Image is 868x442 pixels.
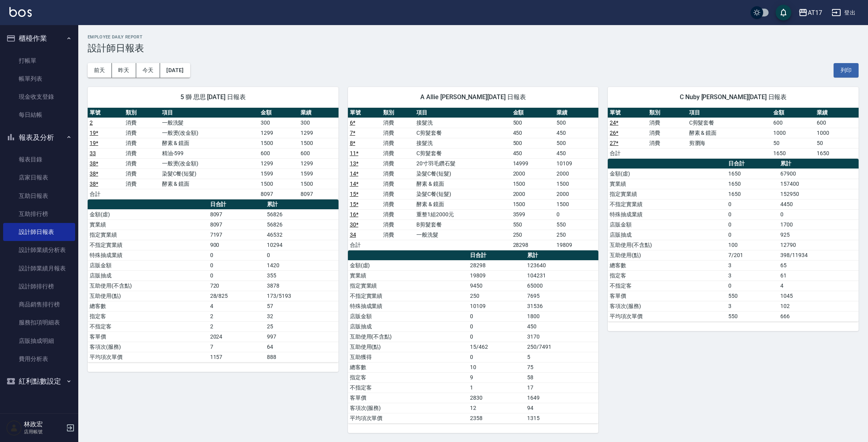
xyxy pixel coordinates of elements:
td: 0 [265,250,338,260]
td: 互助使用(不含點) [608,240,726,250]
td: 157400 [778,179,859,189]
img: Logo [9,7,32,17]
td: 3 [726,301,778,311]
td: 客單價 [348,393,468,403]
td: 102 [778,301,859,311]
td: 實業績 [88,219,208,230]
td: 5 [525,352,598,362]
td: 消費 [381,158,414,168]
td: 染髮C餐(短髮) [414,189,511,199]
td: 消費 [381,118,414,128]
td: 互助使用(不含點) [88,281,208,291]
img: Person [6,420,22,436]
th: 類別 [124,108,160,118]
td: 61 [778,270,859,281]
td: 1299 [259,158,299,168]
td: 2 [208,311,265,321]
td: 互助獲得 [348,352,468,362]
button: 紅利點數設定 [3,371,75,391]
td: 10109 [468,301,525,311]
td: 450 [511,148,555,158]
td: 3878 [265,281,338,291]
td: 不指定實業績 [348,291,468,301]
table: a dense table [608,108,859,159]
th: 單號 [348,108,381,118]
td: 19809 [555,240,598,250]
td: 1500 [299,179,339,189]
td: 9 [468,372,525,382]
td: 19809 [468,270,525,281]
td: 不指定實業績 [88,240,208,250]
td: 消費 [124,138,160,148]
td: 消費 [124,168,160,179]
th: 單號 [608,108,647,118]
td: 64 [265,342,338,352]
td: 1800 [525,311,598,321]
td: 消費 [381,148,414,158]
td: 7695 [525,291,598,301]
td: 2000 [511,168,555,179]
td: 250 [511,230,555,240]
td: 消費 [381,209,414,219]
button: 登出 [828,5,859,20]
td: 1045 [778,291,859,301]
td: 平均項次單價 [348,413,468,423]
td: 4 [778,281,859,291]
td: 56826 [265,219,338,230]
td: 0 [778,209,859,219]
td: 2830 [468,393,525,403]
button: 列印 [834,63,859,78]
td: 32 [265,311,338,321]
td: 0 [726,219,778,230]
td: 12790 [778,240,859,250]
td: 重整1組2000元 [414,209,511,219]
td: 28298 [468,260,525,270]
a: 互助排行榜 [3,205,75,223]
td: 550 [511,219,555,230]
td: 8097 [208,209,265,219]
td: 酵素 & 鏡面 [414,179,511,189]
td: 500 [511,118,555,128]
td: 10294 [265,240,338,250]
td: 25 [265,321,338,331]
td: 客項次(服務) [88,342,208,352]
td: 65000 [525,281,598,291]
td: 600 [771,118,815,128]
td: 0 [208,260,265,270]
td: 1500 [511,199,555,209]
td: 1500 [299,138,339,148]
table: a dense table [88,108,339,199]
td: 消費 [381,219,414,230]
a: 商品銷售排行榜 [3,295,75,313]
td: 1500 [259,138,299,148]
td: 3 [726,270,778,281]
td: 接髮洗 [414,118,511,128]
button: 前天 [88,63,112,78]
td: 31536 [525,301,598,311]
td: 1299 [299,158,339,168]
td: 合計 [608,148,647,158]
td: 接髮洗 [414,138,511,148]
div: AT17 [808,8,822,18]
td: 不指定實業績 [608,199,726,209]
td: 8097 [259,189,299,199]
table: a dense table [608,159,859,322]
td: 8097 [208,219,265,230]
button: 櫃檯作業 [3,28,75,49]
span: A Allie [PERSON_NAME][DATE] 日報表 [357,93,589,101]
td: 173/5193 [265,291,338,301]
td: 消費 [647,128,687,138]
td: 0 [468,321,525,331]
td: 0 [468,352,525,362]
td: 消費 [381,128,414,138]
td: 平均項次單價 [608,311,726,321]
a: 報表目錄 [3,150,75,168]
td: 100 [726,240,778,250]
td: 店販抽成 [348,321,468,331]
td: 實業績 [608,179,726,189]
td: 450 [555,128,598,138]
th: 項目 [160,108,259,118]
td: 4450 [778,199,859,209]
td: 250/7491 [525,342,598,352]
td: 720 [208,281,265,291]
